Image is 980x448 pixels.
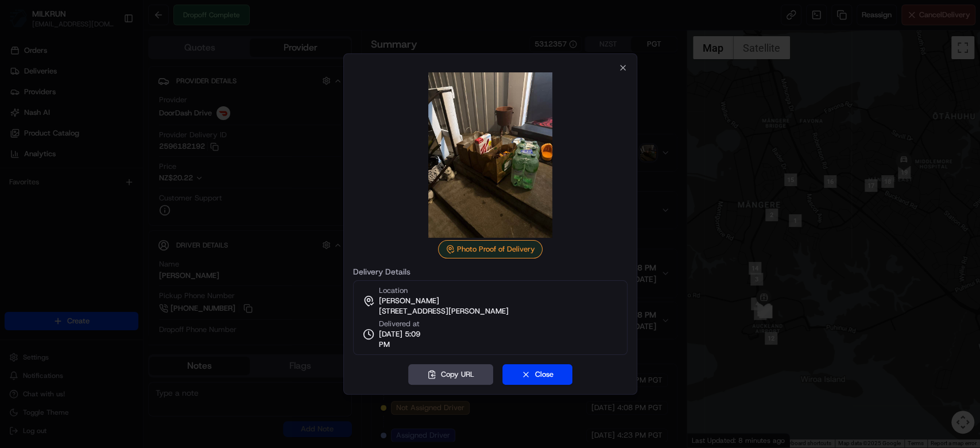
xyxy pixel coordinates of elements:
[408,72,573,238] img: photo_proof_of_delivery image
[378,329,431,350] span: [DATE] 5:09 PM
[378,296,439,306] span: [PERSON_NAME]
[378,306,508,316] span: [STREET_ADDRESS][PERSON_NAME]
[408,364,493,385] button: Copy URL
[502,364,572,385] button: Close
[353,268,627,276] label: Delivery Details
[378,285,407,296] span: Location
[438,240,543,258] div: Photo Proof of Delivery
[378,319,431,329] span: Delivered at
